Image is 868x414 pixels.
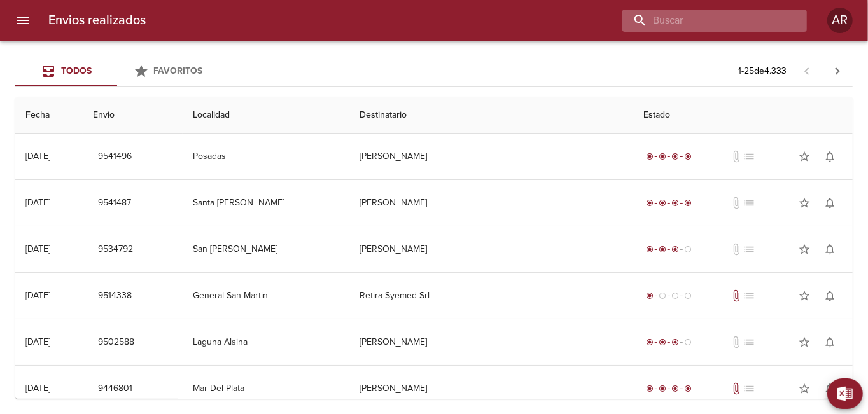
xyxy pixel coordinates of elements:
[93,284,137,308] button: 9514338
[827,378,863,409] button: Exportar Excel
[684,385,692,392] span: radio_button_checked
[93,238,138,261] button: 9534792
[823,382,836,395] span: notifications_none
[622,10,785,32] input: buscar
[671,153,679,160] span: radio_button_checked
[743,382,755,395] span: No tiene pedido asociado
[730,382,743,395] span: Tiene documentos adjuntos
[25,336,50,347] div: [DATE]
[633,97,853,134] th: Estado
[743,289,755,302] span: No tiene pedido asociado
[25,244,50,254] div: [DATE]
[646,385,654,392] span: radio_button_checked
[827,8,853,33] div: Abrir información de usuario
[643,336,694,348] div: En viaje
[822,56,853,86] span: Pagina siguiente
[743,150,755,163] span: No tiene pedido asociado
[646,292,654,300] span: radio_button_checked
[792,329,817,355] button: Agregar a favoritos
[183,319,349,365] td: Laguna Alsina
[15,97,83,134] th: Fecha
[98,288,132,304] span: 9514338
[349,366,633,411] td: [PERSON_NAME]
[798,150,811,163] span: star_border
[183,134,349,179] td: Posadas
[98,242,133,258] span: 9534792
[659,385,666,392] span: radio_button_checked
[798,336,811,348] span: star_border
[730,150,743,163] span: No tiene documentos adjuntos
[817,190,843,216] button: Activar notificaciones
[798,289,811,302] span: star_border
[659,292,666,300] span: radio_button_unchecked
[643,243,694,256] div: En viaje
[823,197,836,209] span: notifications_none
[730,243,743,256] span: No tiene documentos adjuntos
[646,199,654,207] span: radio_button_checked
[827,8,853,33] div: AR
[98,195,131,211] span: 9541487
[671,245,679,253] span: radio_button_checked
[743,197,755,209] span: No tiene pedido asociado
[823,289,836,302] span: notifications_none
[792,283,817,308] button: Agregar a favoritos
[349,226,633,272] td: [PERSON_NAME]
[684,153,692,160] span: radio_button_checked
[823,336,836,348] span: notifications_none
[817,144,843,169] button: Activar notificaciones
[643,382,694,395] div: Entregado
[730,289,743,302] span: Tiene documentos adjuntos
[823,243,836,256] span: notifications_none
[48,10,146,31] h6: Envios realizados
[98,335,134,350] span: 9502588
[659,338,666,346] span: radio_button_checked
[183,97,349,134] th: Localidad
[25,290,50,301] div: [DATE]
[684,338,692,346] span: radio_button_unchecked
[798,197,811,209] span: star_border
[798,382,811,395] span: star_border
[643,289,694,302] div: Generado
[817,237,843,262] button: Activar notificaciones
[183,180,349,226] td: Santa [PERSON_NAME]
[183,273,349,319] td: General San Martin
[183,226,349,272] td: San [PERSON_NAME]
[792,237,817,262] button: Agregar a favoritos
[15,56,219,86] div: Tabs Envios
[730,336,743,348] span: No tiene documentos adjuntos
[61,66,92,76] span: Todos
[792,64,822,77] span: Pagina anterior
[671,199,679,207] span: radio_button_checked
[817,376,843,401] button: Activar notificaciones
[646,338,654,346] span: radio_button_checked
[349,180,633,226] td: [PERSON_NAME]
[93,377,137,401] button: 9446801
[349,134,633,179] td: [PERSON_NAME]
[643,150,694,163] div: Entregado
[25,197,50,208] div: [DATE]
[83,97,183,134] th: Envio
[792,376,817,401] button: Agregar a favoritos
[8,5,38,36] button: menu
[643,197,694,209] div: Entregado
[93,191,136,215] button: 9541487
[743,243,755,256] span: No tiene pedido asociado
[25,151,50,162] div: [DATE]
[671,292,679,300] span: radio_button_unchecked
[684,292,692,300] span: radio_button_unchecked
[792,144,817,169] button: Agregar a favoritos
[823,150,836,163] span: notifications_none
[798,243,811,256] span: star_border
[154,66,203,76] span: Favoritos
[743,336,755,348] span: No tiene pedido asociado
[93,145,137,169] button: 9541496
[646,153,654,160] span: radio_button_checked
[738,65,787,78] p: 1 - 25 de 4.333
[659,199,666,207] span: radio_button_checked
[817,329,843,355] button: Activar notificaciones
[349,97,633,134] th: Destinatario
[183,366,349,411] td: Mar Del Plata
[25,383,50,394] div: [DATE]
[684,199,692,207] span: radio_button_checked
[98,149,132,165] span: 9541496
